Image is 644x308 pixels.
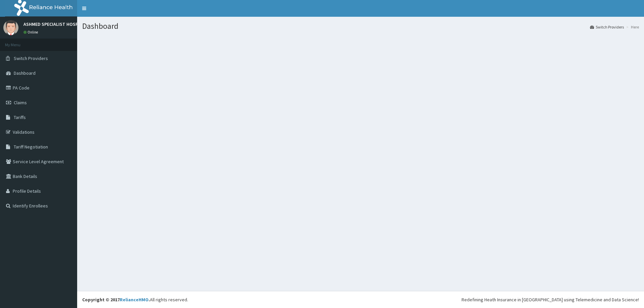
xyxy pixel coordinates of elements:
[120,297,149,303] a: RelianceHMO
[590,24,624,30] a: Switch Providers
[14,55,48,61] span: Switch Providers
[625,24,639,30] li: Here
[14,144,48,150] span: Tariff Negotiation
[14,100,27,106] span: Claims
[23,22,87,26] p: ASHMED SPECIALIST HOSPITAL
[23,30,40,35] a: Online
[82,22,639,30] h1: Dashboard
[462,296,639,303] div: Redefining Heath Insurance in [GEOGRAPHIC_DATA] using Telemedicine and Data Science!
[82,297,150,303] strong: Copyright © 2017 .
[3,20,18,35] img: User Image
[14,114,26,120] span: Tariffs
[77,291,644,308] footer: All rights reserved.
[14,70,36,76] span: Dashboard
